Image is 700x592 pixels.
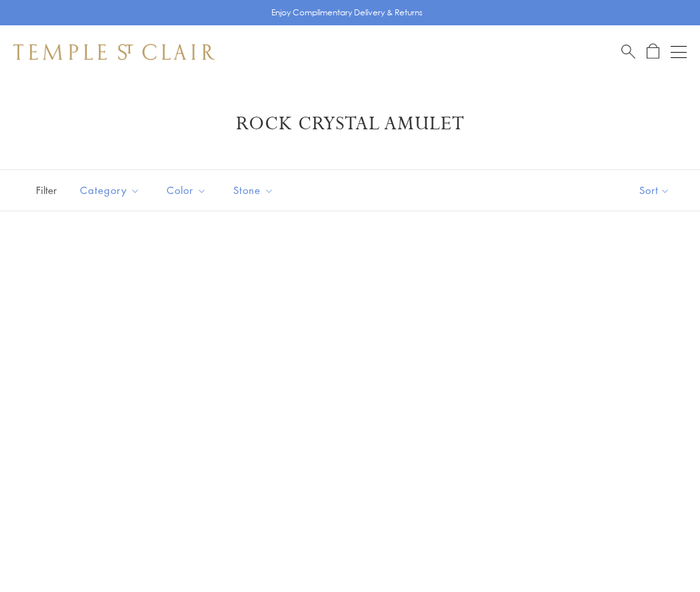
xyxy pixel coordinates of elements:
[227,182,284,199] span: Stone
[157,175,217,205] button: Color
[70,175,150,205] button: Category
[609,170,700,211] button: Show sort by
[647,43,659,60] a: Open Shopping Bag
[621,43,635,60] a: Search
[73,182,150,199] span: Category
[160,182,217,199] span: Color
[671,44,687,60] button: Open navigation
[223,175,284,205] button: Stone
[13,44,215,60] img: Temple St. Clair
[33,112,667,136] h1: Rock Crystal Amulet
[271,6,423,19] p: Enjoy Complimentary Delivery & Returns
